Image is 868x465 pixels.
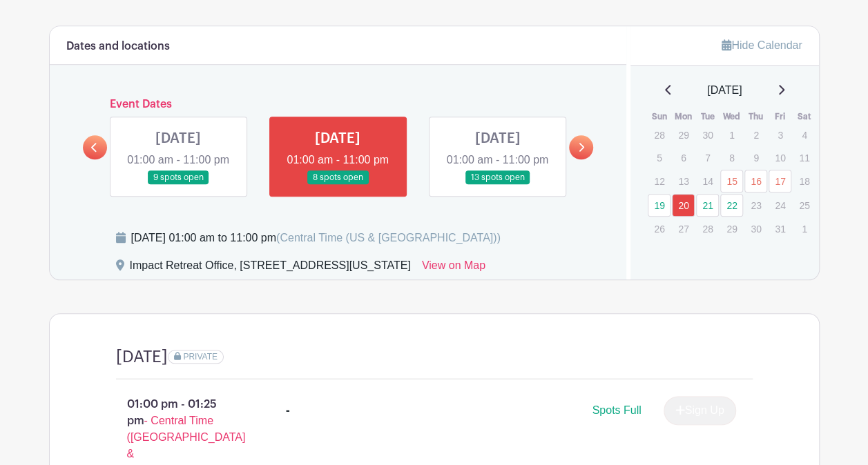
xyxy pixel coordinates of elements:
[131,230,501,246] div: [DATE] 01:00 am to 11:00 pm
[130,257,411,279] div: Impact Retreat Office, [STREET_ADDRESS][US_STATE]
[648,170,671,192] p: 12
[744,195,767,216] p: 23
[672,218,695,239] p: 27
[720,110,744,123] th: Wed
[107,98,570,111] h6: Event Dates
[792,110,816,123] th: Sat
[769,218,791,239] p: 31
[744,147,767,168] p: 9
[672,194,695,217] a: 20
[744,124,767,146] p: 2
[183,352,218,362] span: PRIVATE
[696,124,719,146] p: 30
[744,110,768,123] th: Thu
[696,194,719,217] a: 21
[648,194,671,217] a: 19
[647,110,671,123] th: Sun
[769,124,791,146] p: 3
[672,170,695,192] p: 13
[671,110,695,123] th: Mon
[793,124,816,146] p: 4
[696,170,719,192] p: 14
[793,170,816,192] p: 18
[722,39,802,51] a: Hide Calendar
[793,147,816,168] p: 11
[769,195,791,216] p: 24
[769,147,791,168] p: 10
[648,147,671,168] p: 5
[793,195,816,216] p: 25
[648,124,671,146] p: 28
[720,147,743,168] p: 8
[707,82,742,99] span: [DATE]
[695,110,720,123] th: Tue
[744,170,767,192] a: 16
[648,218,671,239] p: 26
[422,257,485,279] a: View on Map
[592,404,641,416] span: Spots Full
[672,124,695,146] p: 29
[116,347,168,367] h4: [DATE]
[744,218,767,239] p: 30
[720,218,743,239] p: 29
[286,402,290,419] div: -
[793,218,816,239] p: 1
[696,218,719,239] p: 28
[66,40,170,53] h6: Dates and locations
[276,232,501,244] span: (Central Time (US & [GEOGRAPHIC_DATA]))
[720,170,743,192] a: 15
[696,147,719,168] p: 7
[768,110,792,123] th: Fri
[720,124,743,146] p: 1
[769,170,791,192] a: 17
[720,194,743,217] a: 22
[672,147,695,168] p: 6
